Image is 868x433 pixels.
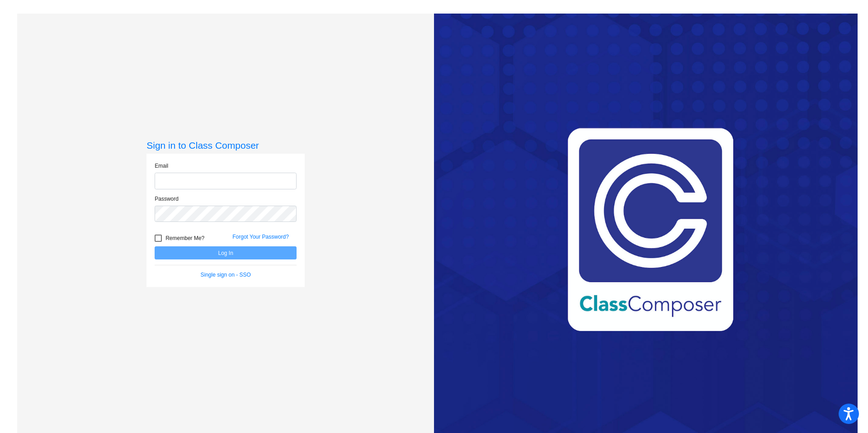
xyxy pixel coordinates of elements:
span: Remember Me? [165,233,204,244]
label: Password [155,195,179,203]
h3: Sign in to Class Composer [146,140,305,151]
label: Email [155,162,168,170]
a: Single sign on - SSO [201,272,251,278]
button: Log In [155,246,297,259]
a: Forgot Your Password? [232,234,289,240]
